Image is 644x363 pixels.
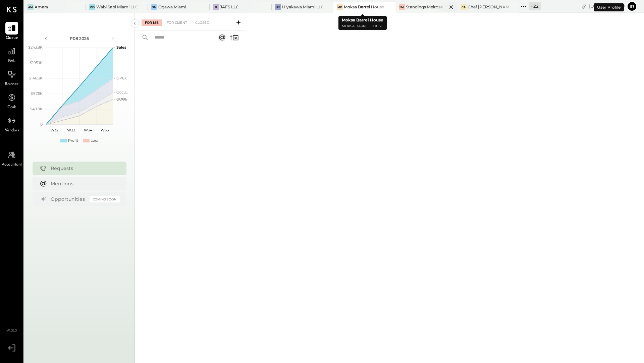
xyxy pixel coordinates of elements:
div: Amara [35,4,48,10]
text: W33 [67,128,75,132]
div: copy link [581,3,587,10]
div: Ogawa Miami [158,4,186,10]
p: Moksa Barrel House [342,23,383,29]
div: Profit [68,138,78,143]
div: User Profile [594,3,624,11]
div: JL [213,4,219,10]
span: Balance [5,81,19,87]
text: Labor [116,96,126,101]
text: W35 [101,128,109,132]
div: Closed [192,19,213,26]
a: Balance [0,68,23,87]
div: CA [461,4,467,10]
div: Opportunities [51,196,86,202]
div: SM [399,4,405,10]
text: $97.5K [31,91,43,96]
a: P&L [0,45,23,64]
text: $195.1K [30,60,43,65]
div: Requests [51,165,116,172]
div: Moksa Barrel House [344,4,384,10]
div: JAFS LLC [220,4,239,10]
b: Moksa Barrel House [342,17,383,22]
text: Occu... [116,90,128,95]
span: Queue [6,35,18,41]
div: Chef [PERSON_NAME]'s Vineyard Restaurant [468,4,509,10]
div: HM [275,4,281,10]
a: Accountant [0,148,23,168]
a: Cash [0,91,23,111]
text: Sales [116,45,126,50]
text: $243.8K [28,45,43,50]
span: Vendors [5,128,19,134]
div: WS [89,4,95,10]
div: Mentions [51,180,116,187]
div: P08 2025 [51,36,108,41]
text: W34 [84,128,92,132]
text: COGS [116,97,127,102]
span: P&L [8,58,16,64]
div: Standings Melrose [406,4,443,10]
text: W32 [50,128,58,132]
button: Ir [627,1,637,12]
div: Wabi Sabi Miami LLC [96,4,138,10]
a: Queue [0,22,23,41]
span: Cash [7,105,16,111]
div: For Client [163,19,191,26]
div: OM [151,4,157,10]
text: OPEX [116,76,127,80]
text: $48.8K [30,107,43,111]
text: 0 [40,122,43,127]
div: MB [337,4,343,10]
div: Loss [91,138,98,143]
a: Vendors [0,114,23,134]
text: $146.3K [29,76,43,80]
div: Am [28,4,34,10]
div: [DATE] [589,3,625,9]
div: For Me [142,19,162,26]
div: + 22 [529,2,541,10]
div: Hiyakawa Miami LLC [282,4,323,10]
div: Coming Soon [90,196,120,202]
span: Accountant [2,162,22,168]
